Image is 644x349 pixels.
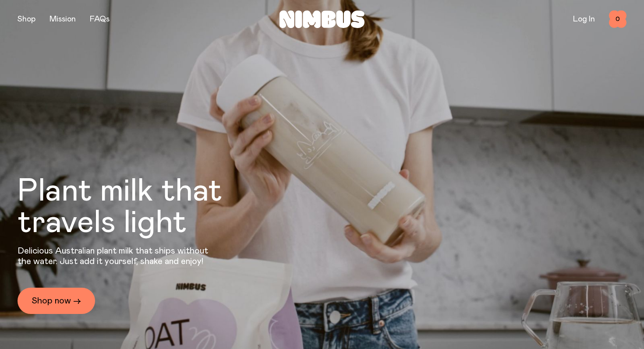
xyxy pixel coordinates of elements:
[18,288,95,314] a: Shop now →
[90,15,110,23] a: FAQs
[573,15,595,23] a: Log In
[18,176,270,239] h1: Plant milk that travels light
[18,246,214,267] p: Delicious Australian plant milk that ships without the water. Just add it yourself, shake and enjoy!
[609,11,626,28] button: 0
[50,15,76,23] a: Mission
